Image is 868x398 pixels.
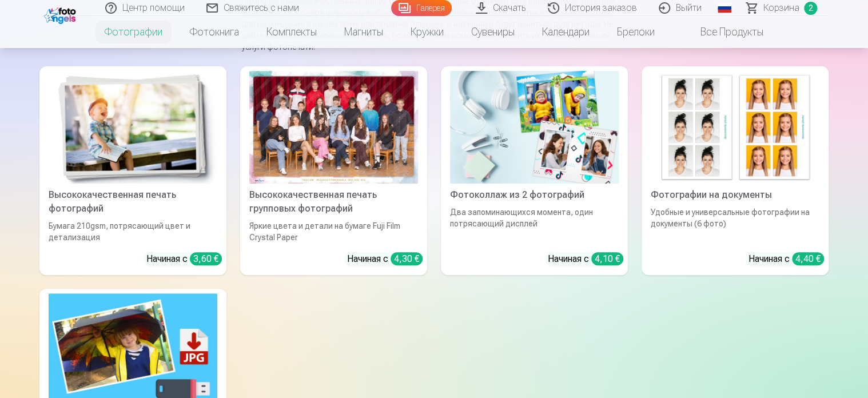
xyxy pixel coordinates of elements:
a: Кружки [397,16,457,48]
div: Начиная с [748,252,824,266]
div: Яркие цвета и детали на бумаге Fuji Film Crystal Paper [245,220,423,243]
a: Брелоки [603,16,668,48]
a: Высококачественная печать фотографийВысококачественная печать фотографийБумага 210gsm, потрясающи... [39,66,226,275]
div: 4,40 € [792,252,824,265]
span: Корзина [763,1,799,15]
a: Высококачественная печать групповых фотографийЯркие цвета и детали на бумаге Fuji Film Crystal Pa... [240,66,427,275]
a: Магниты [331,16,397,48]
img: /fa1 [44,5,79,24]
a: Сувениры [457,16,528,48]
a: Все продукты [668,16,777,48]
div: Бумага 210gsm, потрясающий цвет и детализация [44,220,222,243]
div: Удобные и универсальные фотографии на документы (6 фото) [646,206,824,243]
a: Фотографии на документыФотографии на документыУдобные и универсальные фотографии на документы (6 ... [642,66,829,275]
img: Высококачественная печать фотографий [49,71,217,184]
a: Фотокнига [176,16,253,48]
div: Высококачественная печать фотографий [44,188,222,216]
div: Высококачественная печать групповых фотографий [245,188,423,216]
div: Начиная с [146,252,222,266]
a: Фотографии [91,16,176,48]
div: Два запоминающихся момента, один потрясающий дисплей [445,206,623,243]
div: Начиная с [347,252,423,266]
img: Фотоколлаж из 2 фотографий [450,71,619,184]
a: Фотоколлаж из 2 фотографийФотоколлаж из 2 фотографийДва запоминающихся момента, один потрясающий ... [441,66,628,275]
span: 2 [804,2,817,15]
a: Комплекты [253,16,331,48]
div: Фотографии на документы [646,188,824,202]
img: Фотографии на документы [651,71,819,184]
a: Календари [528,16,603,48]
div: Начиная с [548,252,623,266]
div: 4,30 € [391,252,423,265]
div: 3,60 € [190,252,222,265]
div: 4,10 € [591,252,623,265]
div: Фотоколлаж из 2 фотографий [445,188,623,202]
